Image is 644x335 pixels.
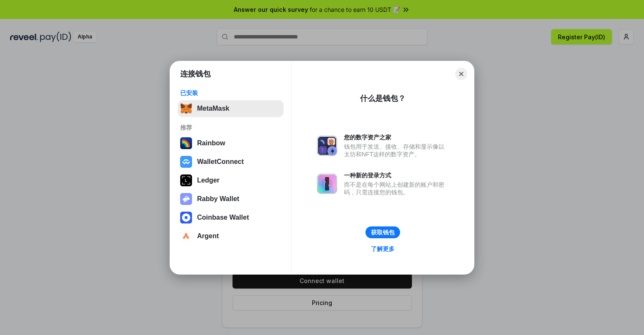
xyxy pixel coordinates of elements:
a: 了解更多 [366,243,400,254]
button: Ledger [178,172,284,189]
div: Coinbase Wallet [197,214,249,221]
div: 获取钱包 [371,229,395,236]
button: Close [455,68,467,80]
img: svg+xml,%3Csvg%20xmlns%3D%22http%3A%2F%2Fwww.w3.org%2F2000%2Fsvg%22%20fill%3D%22none%22%20viewBox... [317,136,337,156]
img: svg+xml,%3Csvg%20width%3D%2228%22%20height%3D%2228%22%20viewBox%3D%220%200%2028%2028%22%20fill%3D... [180,212,192,223]
img: svg+xml,%3Csvg%20width%3D%2228%22%20height%3D%2228%22%20viewBox%3D%220%200%2028%2028%22%20fill%3D... [180,230,192,242]
img: svg+xml,%3Csvg%20width%3D%22120%22%20height%3D%22120%22%20viewBox%3D%220%200%20120%20120%22%20fil... [180,137,192,149]
div: 您的数字资产之家 [344,133,449,141]
img: svg+xml,%3Csvg%20xmlns%3D%22http%3A%2F%2Fwww.w3.org%2F2000%2Fsvg%22%20fill%3D%22none%22%20viewBox... [180,193,192,205]
div: Ledger [197,177,219,184]
button: Rabby Wallet [178,191,284,207]
div: Rainbow [197,139,225,147]
div: 推荐 [180,124,281,131]
img: svg+xml,%3Csvg%20fill%3D%22none%22%20height%3D%2233%22%20viewBox%3D%220%200%2035%2033%22%20width%... [180,103,192,114]
div: 什么是钱包？ [360,93,406,103]
div: MetaMask [197,105,229,112]
button: Rainbow [178,135,284,152]
button: Argent [178,228,284,245]
div: 钱包用于发送、接收、存储和显示像以太坊和NFT这样的数字资产。 [344,143,449,158]
button: MetaMask [178,100,284,117]
img: svg+xml,%3Csvg%20width%3D%2228%22%20height%3D%2228%22%20viewBox%3D%220%200%2028%2028%22%20fill%3D... [180,156,192,168]
img: svg+xml,%3Csvg%20xmlns%3D%22http%3A%2F%2Fwww.w3.org%2F2000%2Fsvg%22%20width%3D%2228%22%20height%3... [180,174,192,186]
div: 了解更多 [371,245,395,253]
div: 已安装 [180,89,281,97]
div: 一种新的登录方式 [344,172,449,179]
button: 获取钱包 [365,226,400,238]
div: Rabby Wallet [197,195,239,203]
div: 而不是在每个网站上创建新的账户和密码，只需连接您的钱包。 [344,181,449,196]
div: Argent [197,232,219,240]
h1: 连接钱包 [180,69,211,79]
button: WalletConnect [178,153,284,170]
div: WalletConnect [197,158,244,166]
button: Coinbase Wallet [178,209,284,226]
img: svg+xml,%3Csvg%20xmlns%3D%22http%3A%2F%2Fwww.w3.org%2F2000%2Fsvg%22%20fill%3D%22none%22%20viewBox... [317,174,337,194]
